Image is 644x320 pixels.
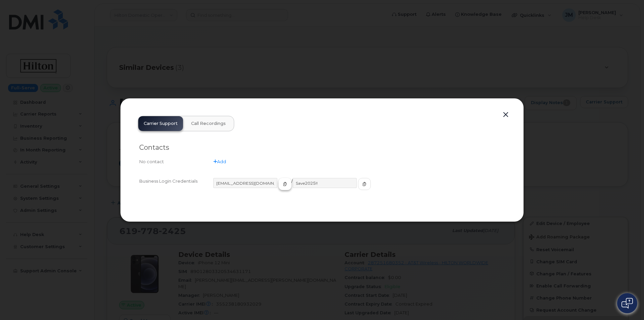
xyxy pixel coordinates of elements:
img: Open chat [621,298,633,309]
div: No contact [139,158,213,165]
h2: Contacts [139,143,505,152]
span: Call Recordings [191,121,226,126]
div: / [213,178,505,196]
button: copy to clipboard [358,178,371,190]
a: Add [213,159,226,164]
div: Business Login Credentials [139,178,213,196]
button: copy to clipboard [279,178,291,190]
